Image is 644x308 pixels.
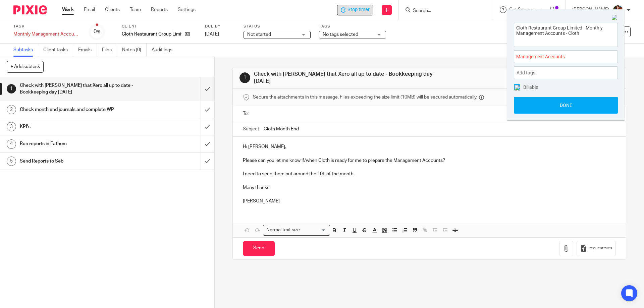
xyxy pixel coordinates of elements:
[122,24,197,29] label: Client
[62,6,74,13] a: Work
[517,68,539,78] span: Add tags
[7,61,44,72] button: + Add subtask
[247,32,271,37] span: Not started
[263,225,330,235] div: Search for option
[239,72,250,83] div: 1
[509,7,535,12] span: Get Support
[178,6,196,13] a: Settings
[243,143,615,150] p: Hi [PERSON_NAME],
[254,71,444,85] h1: Check with [PERSON_NAME] that Xero all up to date - Bookkeeping day [DATE]
[302,227,326,234] input: Search for option
[243,171,615,177] p: I need to send them out around the 10tj of the month.
[20,80,136,98] h1: Check with [PERSON_NAME] that Xero all up to date - Bookkeeping day [DATE]
[514,50,618,63] div: Project: Management Accounts
[319,24,386,29] label: Tags
[102,44,117,57] a: Files
[253,94,477,101] span: Secure the attachments in this message. Files exceeding the size limit (10MB) will be secured aut...
[20,156,136,166] h1: Send Reports to Seb
[243,110,250,117] label: To:
[243,126,260,132] label: Subject:
[244,24,311,29] label: Status
[515,85,520,90] img: checked.png
[94,28,100,36] div: 0
[265,227,301,234] span: Normal text size
[572,6,609,13] p: [PERSON_NAME]
[516,53,601,60] span: Management Accounts
[243,157,615,164] p: Please can you let me know if/when Cloth is ready for me to prepare the Management Accounts?
[243,241,275,256] input: Send
[13,31,80,38] div: Monthly Management Accounts - Cloth
[130,6,141,13] a: Team
[514,23,618,45] textarea: Cloth Restaurant Group Limited - Monthly Management Accounts - Cloth
[7,122,16,131] div: 3
[43,44,73,57] a: Client tasks
[612,5,623,15] img: Nicole.jpeg
[105,6,120,13] a: Clients
[412,8,473,14] input: Search
[7,139,16,149] div: 4
[13,44,38,57] a: Subtasks
[577,241,615,256] button: Request files
[7,84,16,94] div: 1
[514,97,618,114] button: Done
[243,184,615,191] p: Many thanks
[122,31,181,38] p: Cloth Restaurant Group Limited
[13,5,47,14] img: Pixie
[20,122,136,132] h1: KPI's
[205,24,235,29] label: Due by
[347,6,370,13] span: Stop timer
[97,30,100,34] small: /5
[84,6,95,13] a: Email
[151,6,168,13] a: Reports
[152,44,177,57] a: Audit logs
[20,105,136,115] h1: Check month end journals and complete WP
[337,5,373,15] div: Cloth Restaurant Group Limited - Monthly Management Accounts - Cloth
[20,139,136,149] h1: Run reports in Fathom
[122,44,147,57] a: Notes (0)
[243,198,615,204] p: [PERSON_NAME]
[523,85,538,89] span: Billable
[7,157,16,166] div: 5
[588,246,612,251] span: Request files
[612,15,618,21] img: Close
[205,32,219,37] span: [DATE]
[323,32,358,37] span: No tags selected
[13,24,80,29] label: Task
[7,105,16,114] div: 2
[78,44,97,57] a: Emails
